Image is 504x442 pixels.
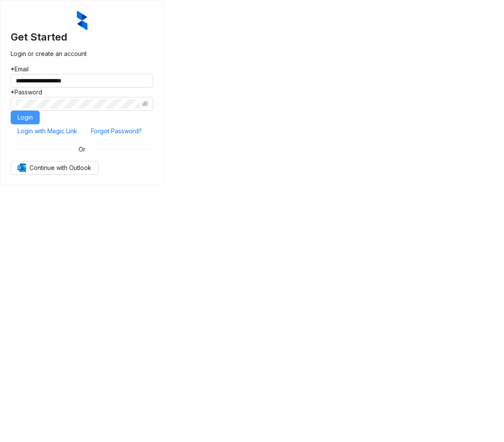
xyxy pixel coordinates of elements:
[17,113,33,122] span: Login
[11,64,153,74] div: Email
[11,49,153,59] div: Login or create an account
[73,145,91,154] span: Or
[11,88,153,97] div: Password
[11,30,153,44] h3: Get Started
[77,11,87,30] img: ZumaIcon
[84,124,149,138] button: Forgot Password?
[142,101,148,107] span: eye-invisible
[11,111,40,124] button: Login
[17,126,77,136] span: Login with Magic Link
[11,124,84,138] button: Login with Magic Link
[11,161,98,175] button: OutlookContinue with Outlook
[17,164,26,172] img: Outlook
[91,126,142,136] span: Forgot Password?
[29,163,91,173] span: Continue with Outlook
